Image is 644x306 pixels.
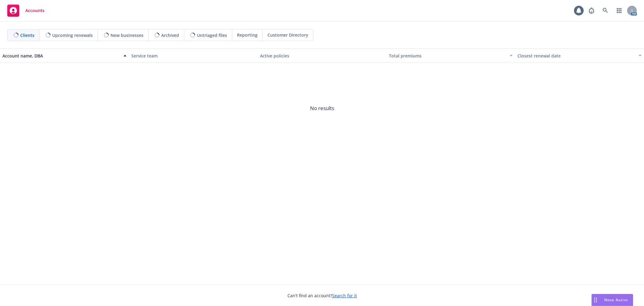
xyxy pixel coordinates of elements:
span: Nova Assist [604,297,628,302]
span: Customer Directory [268,32,308,38]
span: Reporting [237,32,258,38]
div: Closest renewal date [517,53,635,59]
a: Search [599,5,611,17]
a: Switch app [613,5,625,17]
a: Search for it [332,293,357,298]
div: Total premiums [389,53,506,59]
span: Accounts [25,8,44,13]
div: Active policies [260,53,384,59]
a: Accounts [5,2,47,19]
span: Clients [20,32,34,38]
a: Report a Bug [585,5,598,17]
div: Service team [131,53,255,59]
button: Closest renewal date [515,48,644,63]
button: Active policies [258,48,386,63]
span: New businesses [111,32,143,38]
button: Nova Assist [591,294,633,306]
span: Archived [161,32,179,38]
button: Total premiums [386,48,515,63]
span: Can't find an account? [287,292,357,299]
div: Account name, DBA [2,53,120,59]
div: Drag to move [592,294,599,306]
span: Untriaged files [197,32,227,38]
span: Upcoming renewals [52,32,93,38]
button: Service team [129,48,258,63]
